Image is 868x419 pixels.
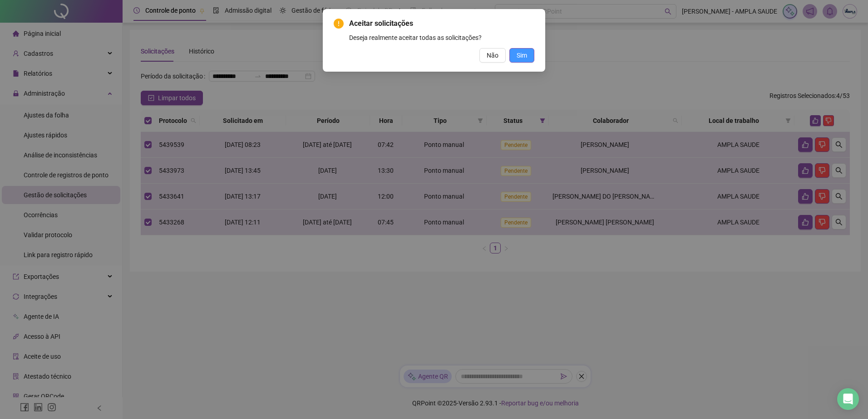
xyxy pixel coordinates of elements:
span: Não [487,50,498,60]
button: Não [479,48,506,63]
button: Sim [509,48,534,63]
div: Deseja realmente aceitar todas as solicitações? [349,33,534,43]
span: exclamation-circle [334,19,344,29]
div: Open Intercom Messenger [837,388,859,410]
span: Sim [517,50,527,60]
span: Aceitar solicitações [349,18,534,29]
